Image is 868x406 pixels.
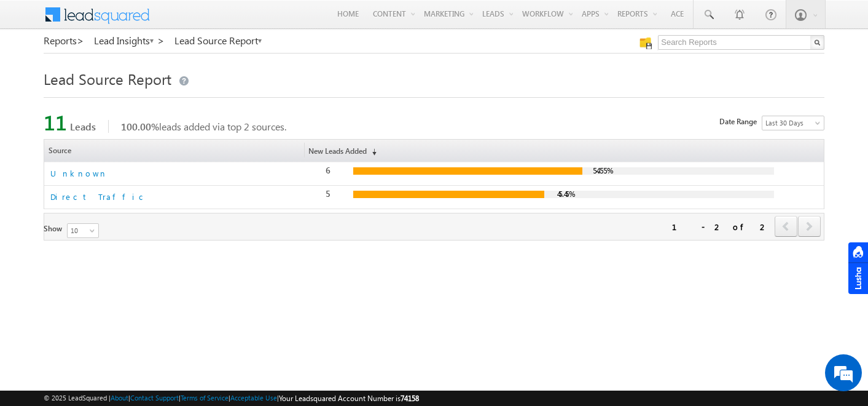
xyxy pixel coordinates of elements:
a: Contact Support [130,394,179,402]
span: 74158 [401,394,419,403]
span: leads added via top 2 sources. [108,120,286,133]
span: Show [44,223,67,234]
span: 11 [44,108,70,136]
div: 1 - 2 of 2 [672,220,768,234]
span: next [798,216,821,237]
span: Date Range [719,116,762,127]
a: prev [775,217,798,237]
span: > [77,33,84,47]
img: Manage all your saved reports! [639,37,652,49]
a: Source [44,140,304,162]
input: Search Reports [658,35,824,50]
a: Lead Source Report [174,35,263,46]
a: Lead Insights > [94,35,165,46]
div: 6 [310,165,346,183]
span: Lead Source Report [44,69,171,89]
a: Unknown [50,168,108,178]
span: (sorted descending) [367,147,377,157]
a: 10 [67,223,99,238]
a: Terms of Service [181,394,229,402]
a: Acceptable Use [230,394,277,402]
a: Direct Traffic [50,191,149,202]
span: 10 [68,225,100,236]
span: Your Leadsquared Account Number is [279,394,419,403]
div: 54.55% [593,165,610,176]
a: next [798,217,821,237]
a: Last 30 Days [762,116,824,130]
span: 100.00% [121,120,159,133]
a: About [111,394,128,402]
a: Reports> [44,35,84,46]
div: 45.45% [557,189,572,199]
span: prev [775,216,797,237]
a: New Leads Added(sorted descending) [304,140,824,162]
span: © 2025 LeadSquared | | | | | [44,392,419,404]
span: Last 30 Days [762,117,821,129]
div: 5 [310,189,346,206]
span: > [157,33,165,47]
span: Leads [70,120,96,133]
